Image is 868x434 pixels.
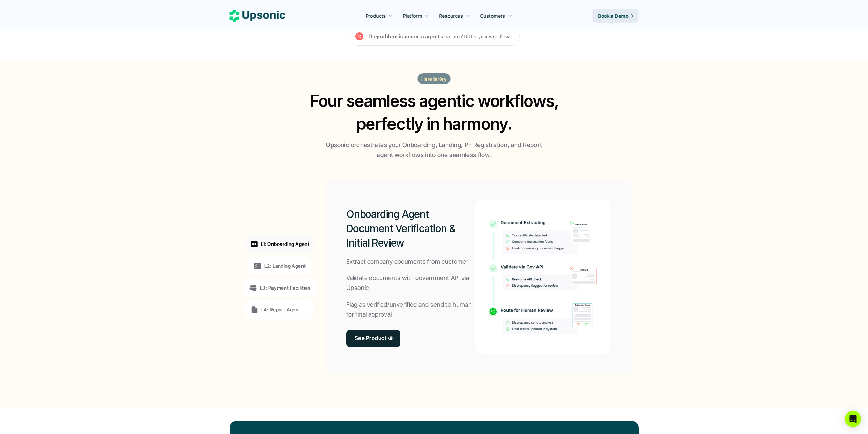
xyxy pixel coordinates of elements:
[346,207,475,250] h2: Onboarding Agent Document Verification & Initial Review
[480,12,505,19] p: Customers
[261,240,309,248] p: L1: Onboarding Agent
[362,10,397,22] a: Products
[368,32,513,41] p: The that aren’t fit for your workflows.
[421,75,447,82] p: Here is Key
[593,9,639,23] a: Book a Demo
[346,257,468,267] p: Extract company documents from customer
[439,12,463,19] p: Resources
[346,330,400,347] a: See Product
[366,12,386,19] p: Products
[403,12,422,19] p: Platform
[598,12,629,19] p: Book a Demo
[346,273,475,293] p: Validate documents with government API via Upsonic
[260,284,310,291] p: L3: Payment Facilities
[264,262,306,269] p: L2: Landing Agent
[346,300,475,320] p: Flag as verified/unverified and send to human for final approval
[377,33,443,39] strong: problem is generic agents
[845,411,861,427] div: Open Intercom Messenger
[261,306,300,313] p: L4: Report Agent
[303,89,565,135] h2: Four seamless agentic workflows, perfectly in harmony.
[355,333,386,343] p: See Product
[323,140,545,160] p: Upsonic orchestrates your Onboarding, Landing, PF Registration, and Report agent workflows into o...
